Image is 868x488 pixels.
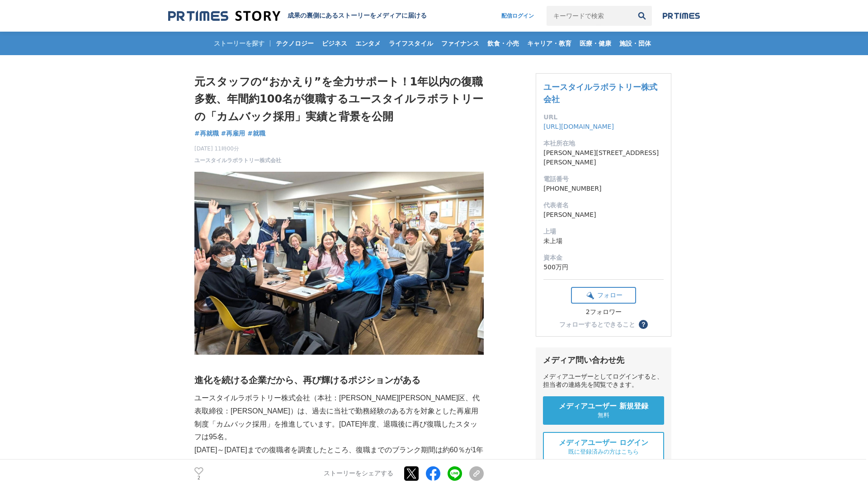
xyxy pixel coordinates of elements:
h2: 進化を続ける企業だから、再び輝けるポジションがある [194,373,484,387]
a: #再雇用 [221,129,245,138]
input: キーワードで検索 [547,6,632,26]
button: 検索 [632,6,652,26]
dt: 電話番号 [543,174,664,184]
span: エンタメ [352,39,384,47]
dt: 上場 [543,227,664,236]
p: 2 [194,476,203,480]
div: フォローするとできること [559,321,635,328]
div: 2フォロワー [571,308,636,316]
h2: 成果の裏側にあるストーリーをメディアに届ける [288,12,427,20]
dd: [PHONE_NUMBER] [543,184,664,193]
span: 飲食・小売 [484,39,523,47]
span: ？ [640,321,646,328]
span: [DATE] 11時00分 [194,145,281,153]
p: [DATE]～[DATE]までの復職者を調査したところ、復職までのブランク期間は約60％が1年以内でした。 [194,444,484,470]
p: ストーリーをシェアする [324,470,393,478]
span: 医療・健康 [576,39,615,47]
span: 無料 [598,411,609,419]
a: メディアユーザー 新規登録 無料 [543,396,664,425]
a: #再就職 [194,129,219,138]
a: キャリア・教育 [524,32,575,55]
a: 配信ログイン [492,6,543,26]
a: ライフスタイル [385,32,437,55]
a: 医療・健康 [576,32,615,55]
button: ？ [639,320,648,329]
a: 飲食・小売 [484,32,523,55]
dd: [PERSON_NAME] [543,210,664,220]
span: ライフスタイル [385,39,437,47]
p: ユースタイルラボラトリー株式会社（本社：[PERSON_NAME][PERSON_NAME]区、代表取締役：[PERSON_NAME]）は、過去に当社で勤務経験のある方を対象とした再雇用制度「カ... [194,392,484,444]
a: ユースタイルラボラトリー株式会社 [194,156,281,164]
span: 既に登録済みの方はこちら [568,448,639,456]
span: キャリア・教育 [524,39,575,47]
span: メディアユーザー 新規登録 [559,402,648,411]
a: テクノロジー [272,32,317,55]
a: ファイナンス [438,32,483,55]
span: メディアユーザー ログイン [559,438,648,448]
img: prtimes [663,12,700,19]
span: #就職 [247,129,265,137]
dt: 本社所在地 [543,139,664,148]
span: テクノロジー [272,39,317,47]
a: メディアユーザー ログイン 既に登録済みの方はこちら [543,432,664,462]
span: #再雇用 [221,129,245,137]
a: 成果の裏側にあるストーリーをメディアに届ける 成果の裏側にあるストーリーをメディアに届ける [168,10,427,22]
a: [URL][DOMAIN_NAME] [543,123,614,130]
dd: [PERSON_NAME][STREET_ADDRESS][PERSON_NAME] [543,148,664,167]
div: メディア問い合わせ先 [543,355,664,366]
span: 施設・団体 [616,39,655,47]
dt: 代表者名 [543,201,664,210]
a: ビジネス [318,32,351,55]
span: #再就職 [194,129,219,137]
dd: 500万円 [543,263,664,272]
img: thumbnail_5e65eb70-7254-11f0-ad75-a15d8acbbc29.jpg [194,172,484,355]
span: ファイナンス [438,39,483,47]
a: エンタメ [352,32,384,55]
div: メディアユーザーとしてログインすると、担当者の連絡先を閲覧できます。 [543,373,664,389]
a: ユースタイルラボラトリー株式会社 [543,82,657,104]
span: ビジネス [318,39,351,47]
dd: 未上場 [543,236,664,246]
dt: 資本金 [543,253,664,263]
button: フォロー [571,287,636,304]
a: #就職 [247,129,265,138]
h1: 元スタッフの“おかえり”を全力サポート！1年以内の復職多数、年間約100名が復職するユースタイルラボラトリーの「カムバック採用」実績と背景を公開 [194,73,484,125]
img: 成果の裏側にあるストーリーをメディアに届ける [168,10,280,22]
a: 施設・団体 [616,32,655,55]
dt: URL [543,113,664,122]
